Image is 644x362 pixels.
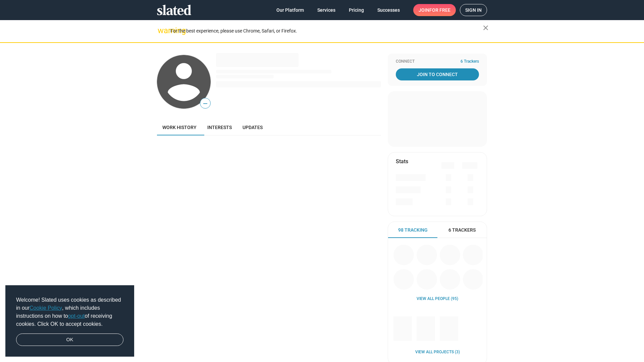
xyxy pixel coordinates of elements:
span: Work history [162,125,197,130]
a: Sign in [460,4,487,16]
mat-card-title: Stats [396,158,408,165]
span: Join [419,4,450,16]
a: opt-out [68,313,85,319]
a: View all Projects (3) [415,350,460,355]
a: Successes [372,4,405,16]
span: Sign in [465,4,482,16]
div: For the best experience, please use Chrome, Safari, or Firefox. [170,26,483,36]
span: 98 Tracking [398,227,428,233]
mat-icon: close [482,24,490,32]
a: Interests [202,119,237,135]
a: dismiss cookie message [16,334,123,346]
div: Connect [396,59,479,64]
span: Pricing [349,4,364,16]
span: 6 Trackers [448,227,476,233]
a: Our Platform [271,4,309,16]
a: Pricing [343,4,369,16]
div: cookieconsent [5,285,134,357]
span: — [200,99,210,108]
a: Services [312,4,341,16]
a: Join To Connect [396,68,479,80]
span: for free [429,4,450,16]
span: Interests [207,125,232,130]
a: Joinfor free [413,4,456,16]
span: 6 Trackers [461,59,479,64]
span: Services [317,4,335,16]
span: Join To Connect [397,68,478,80]
span: Welcome! Slated uses cookies as described in our , which includes instructions on how to of recei... [16,296,123,328]
a: Cookie Policy [30,305,62,311]
mat-icon: warning [158,26,166,35]
a: View all People (95) [417,296,458,302]
span: Successes [377,4,400,16]
a: Updates [237,119,268,135]
a: Work history [157,119,202,135]
span: Updates [243,125,263,130]
span: Our Platform [276,4,304,16]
